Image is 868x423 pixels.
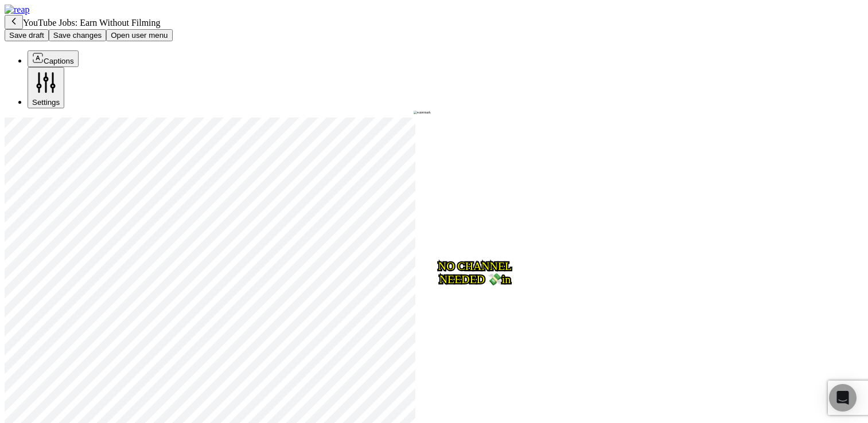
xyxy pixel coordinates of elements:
[829,384,857,412] div: Open Intercom Messenger
[106,29,172,41] button: Open user menu
[49,29,106,41] button: Save changes
[111,31,168,40] span: Open user menu
[28,50,79,67] button: Captions
[5,5,30,15] img: reap
[5,29,49,41] button: Save draft
[23,18,161,28] span: YouTube Jobs: Earn Without Filming
[44,57,74,65] span: Captions
[28,67,64,108] button: Settings
[32,98,60,107] span: Settings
